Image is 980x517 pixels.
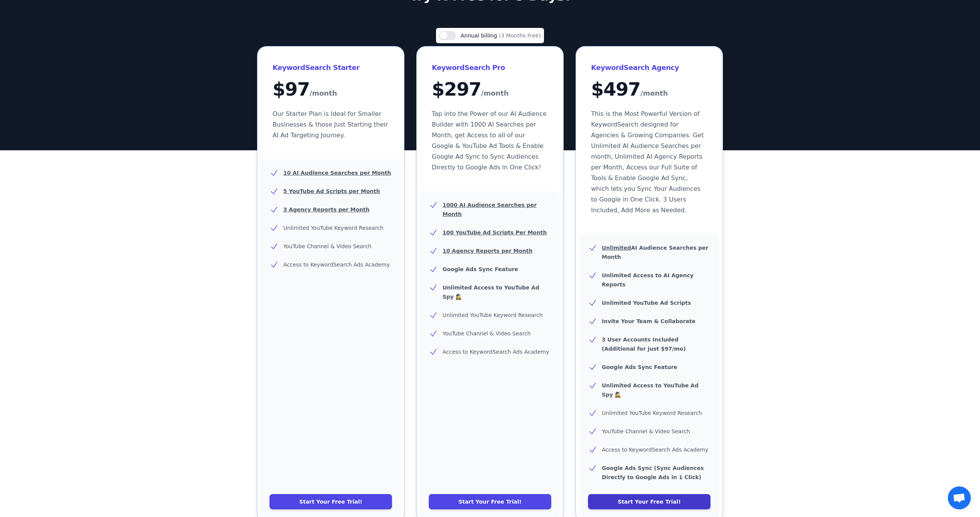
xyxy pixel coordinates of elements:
span: Tap into the Power of our AI Audience Builder with 1000 AI Searches per Month, get Access to all ... [432,110,547,171]
h3: KeywordSearch Agency [591,62,707,74]
b: Unlimited Access to YouTube Ad Spy 🕵️‍♀️ [443,285,539,300]
u: 1000 AI Audience Searches per Month [443,202,537,217]
u: 10 AI Audience Searches per Month [283,170,391,176]
b: Unlimited YouTube Ad Scripts [602,300,691,306]
span: Unlimited YouTube Keyword Research [283,225,384,231]
u: 100 YouTube Ad Scripts Per Month [443,229,547,236]
b: Google Ads Sync Feature [602,364,677,370]
div: $ 97 [273,80,389,99]
h3: KeywordSearch Starter [273,62,389,74]
div: $ 297 [432,80,548,99]
a: Start Your Free Trial! [429,494,551,509]
span: (3 Months Free) [499,33,541,39]
u: Unlimited [602,245,631,251]
a: Start Your Free Trial! [588,494,710,509]
b: Unlimited Access to AI Agency Reports [602,272,694,288]
a: Start Your Free Trial! [269,494,392,509]
span: This is the Most Powerful Version of KeywordSearch designed for Agencies & Growing Companies. Get... [591,110,704,214]
u: 5 YouTube Ad Scripts per Month [283,188,380,194]
span: Access to KeywordSearch Ads Academy [602,447,708,453]
u: 10 Agency Reports per Month [443,248,532,254]
b: Unlimited Access to YouTube Ad Spy 🕵️‍♀️ [602,382,699,398]
b: AI Audience Searches per Month [602,245,709,260]
div: Open chat [948,486,971,509]
div: $ 497 [591,80,707,99]
b: 3 User Accounts Included (Additional for just $97/mo) [602,337,686,352]
span: Annual billing [461,33,499,39]
u: 3 Agency Reports per Month [283,206,369,213]
span: Unlimited YouTube Keyword Research [443,312,543,318]
h3: KeywordSearch Pro [432,62,548,74]
span: YouTube Channel & Video Search [283,243,371,249]
span: YouTube Channel & Video Search [602,428,690,434]
span: Unlimited YouTube Keyword Research [602,410,702,416]
span: /month [640,87,668,99]
span: Access to KeywordSearch Ads Academy [283,262,390,268]
span: /month [481,87,509,99]
span: YouTube Channel & Video Search [443,330,531,337]
span: Access to KeywordSearch Ads Academy [443,349,549,355]
span: /month [310,87,337,99]
b: Google Ads Sync Feature [443,266,518,272]
span: Our Starter Plan is Ideal for Smaller Businesses & those Just Starting their AI Ad Targeting Jour... [273,110,388,139]
b: Invite Your Team & Collaborate [602,318,696,324]
b: Google Ads Sync (Sync Audiences Directly to Google Ads in 1 Click) [602,465,704,480]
